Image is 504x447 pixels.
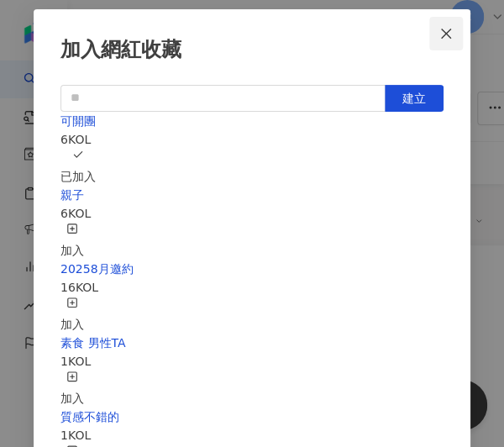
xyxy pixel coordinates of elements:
button: 加入 [60,371,84,408]
div: 6 KOL [60,204,444,223]
a: 親子 [60,188,84,202]
div: 1 KOL [60,426,444,444]
div: 1 KOL [60,352,444,371]
a: 質感不錯的 [60,410,119,423]
button: 加入 [60,223,84,260]
a: 素食 男性TA [60,336,126,350]
a: 可開團 [60,114,96,128]
div: 16 KOL [60,278,444,297]
button: Close [429,17,463,50]
span: 建立 [402,92,426,105]
button: 加入 [60,297,84,334]
a: 20258月邀約 [60,262,134,276]
span: close [439,27,453,40]
button: 已加入 [60,149,96,186]
div: 加入網紅收藏 [60,36,444,65]
button: 建立 [385,85,444,112]
div: 6 KOL [60,130,444,149]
